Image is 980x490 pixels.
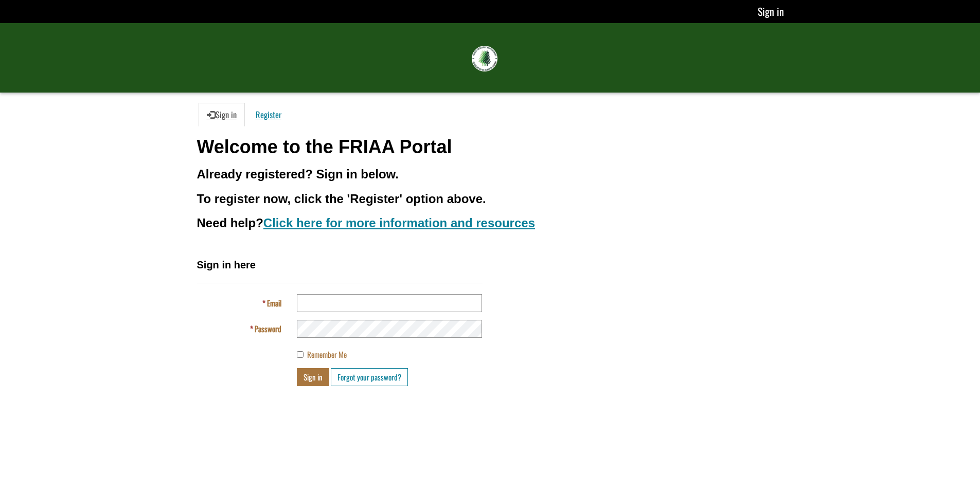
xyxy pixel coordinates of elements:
a: Sign in [758,4,784,19]
span: Remember Me [307,349,347,360]
a: Click here for more information and resources [263,216,535,230]
span: Sign in here [197,259,256,270]
span: Email [267,297,281,308]
a: Register [247,103,290,126]
h1: Welcome to the FRIAA Portal [197,137,783,157]
span: Password [255,323,281,334]
a: Forgot your password? [331,368,408,386]
h3: Need help? [197,216,783,230]
h3: Already registered? Sign in below. [197,168,783,181]
a: Sign in [199,103,245,126]
input: Remember Me [297,351,304,358]
button: Sign in [297,368,329,386]
img: FRIAA Submissions Portal [472,46,497,71]
h3: To register now, click the 'Register' option above. [197,192,783,206]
